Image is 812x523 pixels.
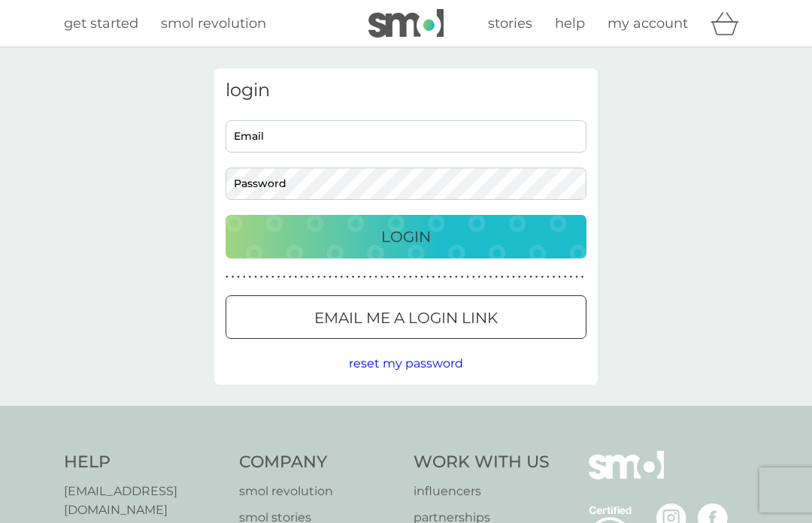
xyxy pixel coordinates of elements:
[386,274,389,281] p: ●
[306,274,309,281] p: ●
[380,274,383,281] p: ●
[420,274,423,281] p: ●
[403,274,406,281] p: ●
[414,451,550,474] h4: Work With Us
[432,274,435,281] p: ●
[226,295,586,339] button: Email me a login link
[226,215,586,258] button: Login
[237,274,240,281] p: ●
[589,451,664,502] img: smol
[329,274,332,281] p: ●
[363,274,366,281] p: ●
[575,274,578,281] p: ●
[524,274,527,281] p: ●
[483,274,486,281] p: ●
[547,274,550,281] p: ●
[289,274,292,281] p: ●
[488,15,532,32] span: stories
[507,274,510,281] p: ●
[570,274,573,281] p: ●
[226,274,229,281] p: ●
[381,225,431,249] p: Login
[314,306,498,330] p: Email me a login link
[444,274,447,281] p: ●
[555,15,585,32] span: help
[512,274,515,281] p: ●
[374,274,377,281] p: ●
[341,274,344,281] p: ●
[161,15,266,32] span: smol revolution
[466,274,469,281] p: ●
[415,274,418,281] p: ●
[260,274,263,281] p: ●
[529,274,532,281] p: ●
[368,9,444,38] img: smol
[518,274,521,281] p: ●
[349,356,463,370] span: reset my password
[710,8,748,38] div: basket
[558,274,561,281] p: ●
[254,274,257,281] p: ●
[64,13,138,35] a: get started
[461,274,464,281] p: ●
[64,15,138,32] span: get started
[64,482,224,520] a: [EMAIL_ADDRESS][DOMAIN_NAME]
[249,274,252,281] p: ●
[335,274,338,281] p: ●
[352,274,355,281] p: ●
[239,482,399,501] a: smol revolution
[323,274,326,281] p: ●
[478,274,481,281] p: ●
[564,274,567,281] p: ●
[277,274,280,281] p: ●
[449,274,452,281] p: ●
[232,274,235,281] p: ●
[357,274,360,281] p: ●
[607,13,688,35] a: my account
[392,274,395,281] p: ●
[265,274,268,281] p: ●
[426,274,429,281] p: ●
[535,274,538,281] p: ●
[489,274,492,281] p: ●
[488,13,532,35] a: stories
[581,274,584,281] p: ●
[607,15,688,32] span: my account
[555,13,585,35] a: help
[311,274,314,281] p: ●
[161,13,266,35] a: smol revolution
[438,274,441,281] p: ●
[300,274,303,281] p: ●
[283,274,286,281] p: ●
[495,274,498,281] p: ●
[239,451,399,474] h4: Company
[295,274,298,281] p: ●
[455,274,458,281] p: ●
[349,354,463,373] button: reset my password
[472,274,475,281] p: ●
[369,274,372,281] p: ●
[271,274,274,281] p: ●
[317,274,320,281] p: ●
[414,482,550,501] a: influencers
[398,274,401,281] p: ●
[243,274,246,281] p: ●
[409,274,412,281] p: ●
[226,80,586,101] h3: login
[346,274,349,281] p: ●
[501,274,504,281] p: ●
[553,274,556,281] p: ●
[541,274,544,281] p: ●
[64,451,224,474] h4: Help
